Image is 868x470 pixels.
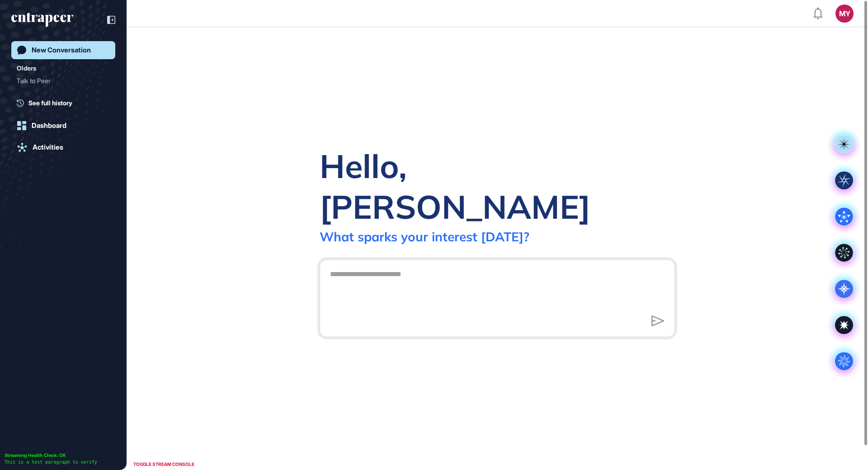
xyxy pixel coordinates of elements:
a: New Conversation [11,41,115,59]
div: Olders [17,63,36,74]
div: Dashboard [32,122,66,130]
div: Talk to Peer [17,74,103,88]
div: TOGGLE STREAM CONSOLE [131,459,197,470]
button: MY [835,5,854,23]
a: Activities [11,138,115,156]
a: Dashboard [11,117,115,135]
div: Activities [33,143,63,151]
div: New Conversation [32,46,91,54]
div: Talk to Peer [17,74,110,88]
div: What sparks your interest [DATE]? [320,229,529,244]
span: See full history [28,98,72,108]
div: entrapeer-logo [11,13,73,27]
a: See full history [17,98,115,108]
div: Hello, [PERSON_NAME] [320,146,675,227]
